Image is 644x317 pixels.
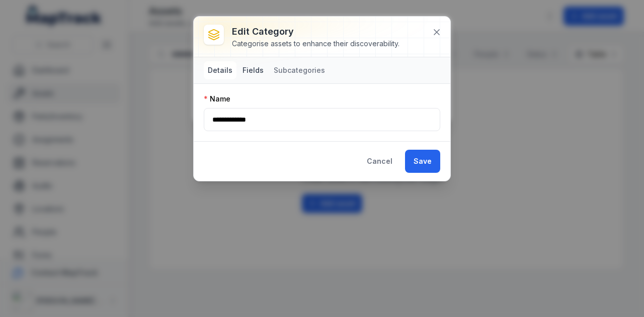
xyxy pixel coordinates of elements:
[238,61,268,79] button: Fields
[232,39,399,49] div: Categorise assets to enhance their discoverability.
[232,25,399,39] h3: Edit category
[358,150,401,173] button: Cancel
[204,61,236,79] button: Details
[270,61,329,79] button: Subcategories
[405,150,440,173] button: Save
[204,94,230,104] label: Name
